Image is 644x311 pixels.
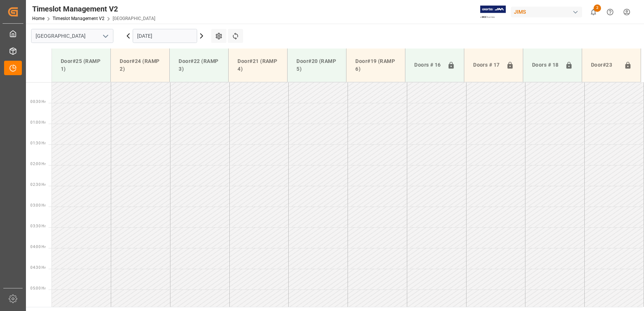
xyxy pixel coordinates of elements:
span: 01:00 Hr [30,120,46,124]
div: Door#21 (RAMP 4) [235,54,281,76]
input: DD.MM.YYYY [133,29,197,43]
div: Door#25 (RAMP 1) [58,54,104,76]
span: 02:00 Hr [30,162,46,166]
span: 04:00 Hr [30,245,46,249]
div: Door#24 (RAMP 2) [117,54,163,76]
div: Door#23 [588,58,621,72]
div: Doors # 18 [529,58,562,72]
span: 04:30 Hr [30,265,46,270]
span: 05:00 Hr [30,286,46,290]
button: Help Center [602,4,618,20]
button: open menu [100,30,111,42]
span: 02:30 Hr [30,183,46,187]
div: JIMS [511,7,582,17]
span: 2 [594,4,601,12]
div: Doors # 16 [411,58,444,72]
div: Door#19 (RAMP 6) [352,54,399,76]
a: Home [32,16,44,21]
input: Type to search/select [31,29,113,43]
span: 01:30 Hr [30,141,46,145]
span: 03:30 Hr [30,224,46,228]
div: Timeslot Management V2 [32,3,155,14]
button: show 2 new notifications [585,4,602,20]
a: Timeslot Management V2 [53,16,104,21]
img: Exertis%20JAM%20-%20Email%20Logo.jpg_1722504956.jpg [480,6,506,19]
span: 00:30 Hr [30,100,46,104]
div: Doors # 17 [470,58,503,72]
button: JIMS [511,5,585,19]
span: 03:00 Hr [30,203,46,207]
div: Door#22 (RAMP 3) [176,54,222,76]
div: Door#20 (RAMP 5) [293,54,340,76]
